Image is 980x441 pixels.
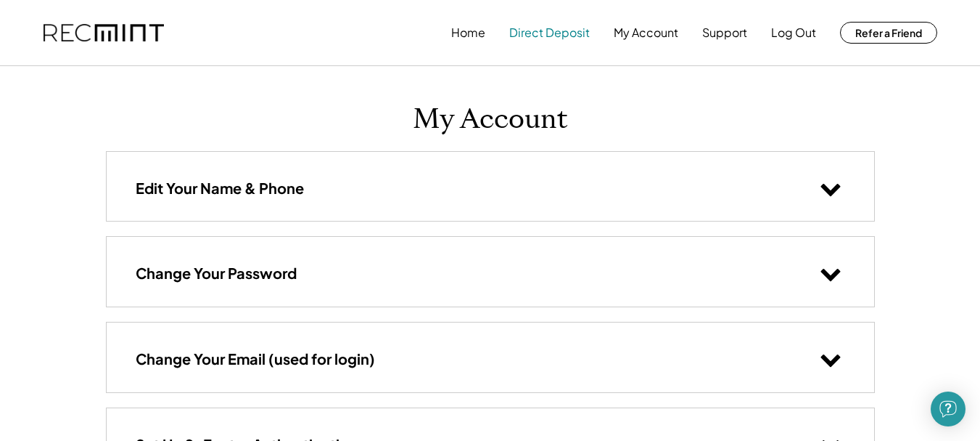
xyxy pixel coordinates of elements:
button: Support [702,18,747,47]
button: Log Out [771,18,816,47]
h3: Change Your Password [136,264,297,283]
div: Open Intercom Messenger [931,392,965,426]
button: Refer a Friend [840,22,937,44]
button: My Account [614,18,678,47]
button: Direct Deposit [509,18,590,47]
h1: My Account [413,102,568,137]
button: Home [451,18,485,47]
h3: Edit Your Name & Phone [136,179,304,198]
h3: Change Your Email (used for login) [136,349,375,368]
img: recmint-logotype%403x.png [44,24,164,42]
